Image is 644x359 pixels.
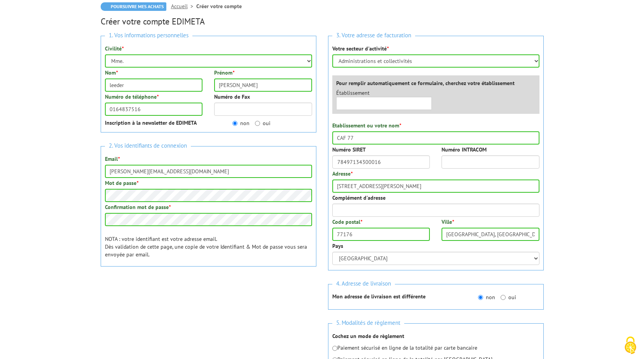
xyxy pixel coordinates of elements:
label: Pays [332,242,343,250]
iframe: reCAPTCHA [101,280,219,310]
span: 1. Vos informations personnelles [105,30,192,41]
p: Paiement sécurisé en ligne de la totalité par carte bancaire [332,344,539,352]
input: oui [255,121,260,126]
label: Pour remplir automatiquement ce formulaire, cherchez votre établissement [336,79,515,87]
p: NOTA : votre identifiant est votre adresse email. Dès validation de cette page, une copie de votr... [105,235,312,258]
label: Email [105,155,120,163]
strong: Cochez un mode de règlement [332,333,404,340]
input: non [478,295,483,300]
img: Cookies (fenêtre modale) [621,336,640,355]
button: Cookies (fenêtre modale) [617,333,644,359]
label: Nom [105,69,118,77]
label: Adresse [332,170,353,178]
label: non [232,119,250,127]
div: Établissement [330,89,438,110]
label: Numéro INTRACOM [442,146,487,153]
label: Code postal [332,218,362,226]
label: Numéro de Fax [214,93,250,101]
label: Numéro de téléphone [105,93,159,101]
label: oui [255,119,271,127]
label: Prénom [214,69,234,77]
li: Créer votre compte [196,2,242,10]
label: Votre secteur d'activité [332,45,389,52]
label: Confirmation mot de passe [105,203,171,211]
strong: Inscription à la newsletter de EDIMETA [105,119,197,126]
label: oui [501,293,516,301]
span: 3. Votre adresse de facturation [332,30,415,41]
input: non [232,121,237,126]
label: Civilité [105,45,124,52]
label: Ville [442,218,454,226]
span: 2. Vos identifiants de connexion [105,141,191,151]
span: 5. Modalités de règlement [332,318,404,328]
a: Poursuivre mes achats [101,2,166,11]
label: Etablissement ou votre nom [332,122,401,129]
label: Complément d'adresse [332,194,386,202]
label: non [478,293,495,301]
label: Numéro SIRET [332,146,366,153]
input: oui [501,295,506,300]
a: Accueil [171,3,196,10]
h2: Créer votre compte EDIMETA [101,17,544,26]
label: Mot de passe [105,179,138,187]
strong: Mon adresse de livraison est différente [332,293,426,300]
span: 4. Adresse de livraison [332,279,395,289]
